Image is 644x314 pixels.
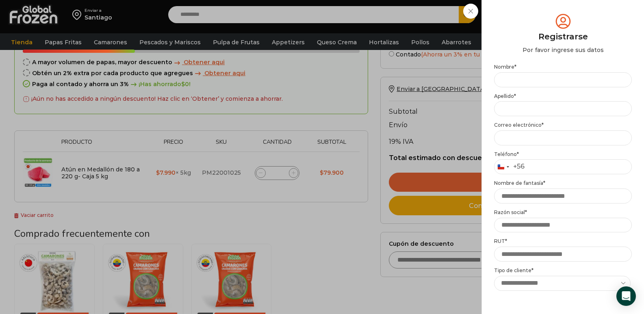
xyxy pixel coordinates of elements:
[616,286,636,306] div: Open Intercom Messenger
[513,162,525,171] div: +56
[494,238,632,245] label: RUT
[494,64,632,70] label: Nombre
[494,93,632,100] label: Apellido
[494,122,632,128] label: Correo electrónico
[494,160,525,174] button: Selected country
[494,151,632,158] label: Teléfono
[554,12,572,30] img: tabler-icon-user-circle.svg
[494,267,632,274] label: Tipo de cliente
[494,46,632,54] div: Por favor ingrese sus datos
[494,209,632,216] label: Razón social
[494,180,632,186] label: Nombre de fantasía
[494,30,632,43] div: Registrarse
